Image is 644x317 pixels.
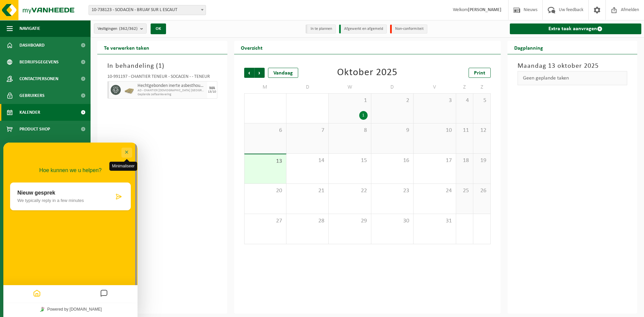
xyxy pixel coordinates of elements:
span: 11 [460,127,470,134]
h3: Maandag 13 oktober 2025 [518,61,628,71]
span: 10-738123 - SODACEN - BRUAY SUR L ESCAUT [89,5,206,15]
span: 26 [477,187,487,195]
span: 9 [375,127,410,134]
span: Vestigingen [98,24,138,34]
span: 24 [417,187,452,195]
span: 1 [332,97,367,104]
span: 10-738123 - SODACEN - BRUAY SUR L ESCAUT [89,5,206,15]
span: 14 [290,157,325,164]
button: Home [28,145,39,158]
iframe: chat widget [3,143,138,317]
count: (362/362) [119,27,138,31]
span: 16 [375,157,410,164]
span: 2 [375,97,410,104]
td: W [329,81,371,93]
a: Powered by [DOMAIN_NAME] [34,162,101,171]
span: 18 [460,157,470,164]
h2: Dagplanning [507,41,550,54]
span: 12 [477,127,487,134]
div: 10-991197 - CHANTIER TENEUR - SOCACEN - - TENEUR [107,74,217,81]
span: 29 [332,217,367,225]
button: Messages [95,145,106,158]
h2: Overzicht [234,41,269,54]
h3: In behandeling ( ) [107,61,217,71]
div: 1 [359,111,368,120]
span: Kalender [19,104,40,121]
a: Print [469,68,491,78]
span: 13 [248,158,283,165]
span: Navigatie [19,20,40,37]
span: 6 [248,127,283,134]
span: Geplande zelfaanlevering [138,93,206,97]
td: D [286,81,329,93]
button: OK [151,23,166,34]
span: 31 [417,217,452,225]
span: 17 [417,157,452,164]
span: 4 [460,97,470,104]
span: 21 [290,187,325,195]
td: M [244,81,286,93]
span: Vorige [244,68,254,78]
li: Non-conformiteit [390,24,427,34]
button: Vestigingen(362/362) [94,23,147,34]
span: Hechtgebonden inerte asbesthoudende bouwmaterialen [138,83,206,89]
span: Gebruikers [19,87,45,104]
td: V [414,81,456,93]
span: 25 [460,187,470,195]
img: LP-PA-00000-PUR-11 [124,85,134,95]
td: D [371,81,414,93]
span: 30 [375,217,410,225]
span: Acceptatievoorwaarden [19,138,74,154]
a: Extra taak aanvragen [510,23,642,34]
span: Bedrijfsgegevens [19,54,59,70]
span: AD - CHANTIER [DEMOGRAPHIC_DATA] [GEOGRAPHIC_DATA][DEMOGRAPHIC_DATA] - SODACEN [138,89,206,93]
span: 1 [158,63,162,69]
span: 28 [290,217,325,225]
span: 3 [417,97,452,104]
h2: Te verwerken taken [97,41,156,54]
span: Product Shop [19,121,50,138]
span: 8 [332,127,367,134]
span: 15 [332,157,367,164]
span: 7 [290,127,325,134]
span: 22 [332,187,367,195]
li: In te plannen [306,24,336,34]
span: Print [474,70,485,76]
span: 20 [248,187,283,195]
td: Z [456,81,473,93]
span: Dashboard [19,37,45,54]
span: 27 [248,217,283,225]
span: 10 [417,127,452,134]
div: Oktober 2025 [337,68,397,78]
div: Geen geplande taken [518,71,628,85]
span: 19 [477,157,487,164]
span: 5 [477,97,487,104]
img: Tawky_16x16.svg [37,164,41,169]
div: MA [209,86,215,90]
span: Volgende [255,68,265,78]
li: Afgewerkt en afgemeld [339,24,387,34]
div: 13/10 [208,90,216,94]
div: Vandaag [268,68,298,78]
td: Z [473,81,490,93]
strong: [PERSON_NAME] [468,7,501,12]
span: Contactpersonen [19,70,58,87]
span: 23 [375,187,410,195]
